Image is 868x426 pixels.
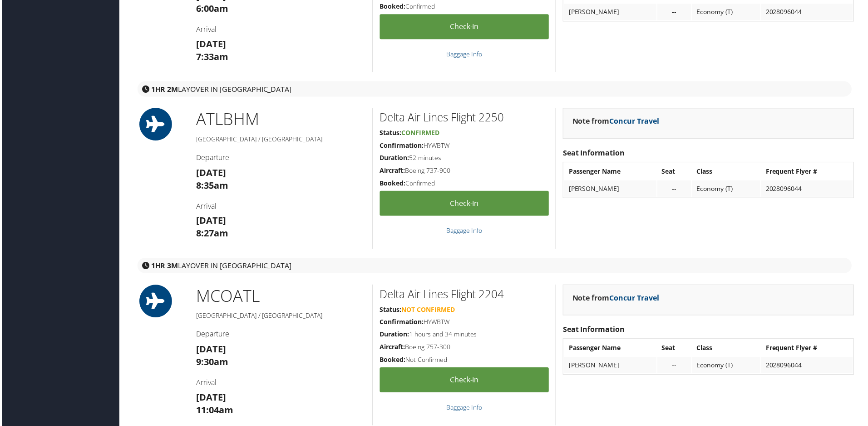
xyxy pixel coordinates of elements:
[195,3,227,15] strong: 6:00am
[380,167,405,175] strong: Aircraft:
[693,181,762,198] td: Economy (T)
[401,129,439,138] span: Confirmed
[565,4,657,20] td: [PERSON_NAME]
[763,359,854,375] td: 2028096044
[573,117,660,127] strong: Note from
[693,4,762,20] td: Economy (T)
[380,142,424,150] strong: Confirmation:
[563,149,626,159] strong: Seat Information
[763,4,854,20] td: 2028096044
[401,306,455,315] span: Not Confirmed
[195,216,225,228] strong: [DATE]
[195,228,227,241] strong: 8:27am
[195,51,227,63] strong: 7:33am
[380,129,401,138] strong: Status:
[380,331,409,340] strong: Duration:
[380,357,549,366] h5: Not Confirmed
[380,357,405,366] strong: Booked:
[565,181,657,198] td: [PERSON_NAME]
[195,180,227,192] strong: 8:35am
[380,154,549,163] h5: 52 minutes
[380,331,549,341] h5: 1 hours and 34 minutes
[195,135,365,145] h5: [GEOGRAPHIC_DATA] / [GEOGRAPHIC_DATA]
[565,341,657,358] th: Passenger Name
[380,192,549,217] a: Check-in
[563,326,626,336] strong: Seat Information
[380,344,549,353] h5: Boeing 757-300
[380,15,549,40] a: Check-in
[195,25,365,35] h4: Arrival
[380,306,401,315] strong: Status:
[380,2,549,11] h5: Confirmed
[763,181,854,198] td: 2028096044
[380,288,549,303] h2: Delta Air Lines Flight 2204
[136,259,853,275] div: layover in [GEOGRAPHIC_DATA]
[763,164,854,180] th: Frequent Flyer #
[663,185,688,194] div: --
[610,117,660,127] a: Concur Travel
[136,82,853,97] div: layover in [GEOGRAPHIC_DATA]
[195,345,225,357] strong: [DATE]
[663,8,688,16] div: --
[446,227,483,236] a: Baggage Info
[380,319,424,328] strong: Confirmation:
[446,405,483,413] a: Baggage Info
[573,294,660,304] strong: Note from
[380,110,549,126] h2: Delta Air Lines Flight 2250
[693,164,762,180] th: Class
[380,319,549,328] h5: HYWBTW
[565,164,657,180] th: Passenger Name
[195,406,232,418] strong: 11:04am
[195,167,225,180] strong: [DATE]
[380,369,549,394] a: Check-in
[150,262,177,272] strong: 1HR 3M
[195,202,365,212] h4: Arrival
[150,85,177,95] strong: 1HR 2M
[195,331,365,341] h4: Departure
[693,359,762,375] td: Economy (T)
[380,180,405,188] strong: Booked:
[380,344,405,353] strong: Aircraft:
[565,359,657,375] td: [PERSON_NAME]
[195,153,365,163] h4: Departure
[380,180,549,189] h5: Confirmed
[195,109,365,131] h1: ATL BHM
[380,154,409,163] strong: Duration:
[610,294,660,304] a: Concur Travel
[195,313,365,322] h5: [GEOGRAPHIC_DATA] / [GEOGRAPHIC_DATA]
[380,167,549,176] h5: Boeing 737-900
[380,142,549,151] h5: HYWBTW
[658,164,692,180] th: Seat
[693,341,762,358] th: Class
[195,286,365,309] h1: MCO ATL
[663,363,688,371] div: --
[763,341,854,358] th: Frequent Flyer #
[195,357,227,370] strong: 9:30am
[195,379,365,389] h4: Arrival
[380,2,405,11] strong: Booked:
[195,393,225,405] strong: [DATE]
[195,38,225,50] strong: [DATE]
[446,50,483,59] a: Baggage Info
[658,341,692,358] th: Seat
